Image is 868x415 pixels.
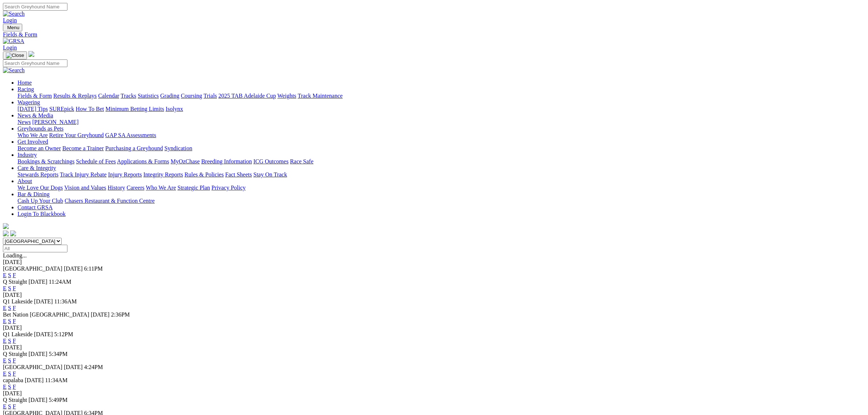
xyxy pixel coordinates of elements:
a: Purchasing a Greyhound [105,145,163,151]
a: Schedule of Fees [76,158,116,164]
a: How To Bet [76,106,104,112]
a: S [8,384,11,390]
a: Privacy Policy [211,185,246,191]
a: Bookings & Scratchings [17,158,74,164]
a: GAP SA Assessments [105,132,156,138]
a: Chasers Restaurant & Function Centre [65,198,155,204]
span: [GEOGRAPHIC_DATA] [3,265,62,272]
div: Industry [17,158,865,165]
a: S [8,371,11,377]
input: Search [3,59,67,67]
a: Breeding Information [201,158,252,164]
span: [DATE] [34,298,53,305]
div: Get Involved [17,145,865,152]
a: Greyhounds as Pets [17,125,63,132]
a: Vision and Values [64,185,106,191]
a: Statistics [138,93,159,99]
a: S [8,272,11,278]
a: Integrity Reports [143,171,183,178]
a: Contact GRSA [17,204,52,210]
input: Select date [3,245,67,252]
span: [GEOGRAPHIC_DATA] [3,364,62,370]
span: 5:12PM [54,331,73,337]
a: SUREpick [49,106,74,112]
span: 4:24PM [84,364,103,370]
a: E [3,403,7,410]
a: Syndication [164,145,192,151]
a: 2025 TAB Adelaide Cup [218,93,276,99]
img: logo-grsa-white.png [28,51,34,57]
span: 11:36AM [54,298,77,305]
a: Strategic Plan [178,185,210,191]
a: Login [3,17,17,23]
a: E [3,285,7,291]
a: Coursing [181,93,202,99]
span: 2:36PM [111,311,130,318]
a: S [8,318,11,324]
a: F [13,272,16,278]
a: Bar & Dining [17,191,50,197]
a: Track Maintenance [298,93,343,99]
span: [DATE] [25,377,44,383]
a: [PERSON_NAME] [32,119,78,125]
img: Search [3,11,25,17]
img: Search [3,67,25,74]
a: S [8,338,11,344]
a: Fields & Form [17,93,52,99]
a: Care & Integrity [17,165,56,171]
img: Close [6,53,24,58]
a: Applications & Forms [117,158,169,164]
button: Toggle navigation [3,24,22,31]
div: [DATE] [3,292,865,298]
img: facebook.svg [3,230,9,236]
div: [DATE] [3,344,865,351]
a: Get Involved [17,139,48,145]
span: Q Straight [3,397,27,403]
a: Racing [17,86,34,92]
img: twitter.svg [10,230,16,236]
a: Stewards Reports [17,171,58,178]
a: Industry [17,152,37,158]
span: 6:11PM [84,265,103,272]
a: E [3,371,7,377]
a: Stay On Track [253,171,287,178]
span: [DATE] [64,364,83,370]
span: [DATE] [64,265,83,272]
a: Results & Replays [53,93,97,99]
span: Q Straight [3,279,27,285]
a: Retire Your Greyhound [49,132,104,138]
a: S [8,305,11,311]
span: 5:49PM [49,397,68,403]
a: F [13,318,16,324]
a: E [3,357,7,364]
span: [DATE] [28,397,47,403]
span: Q1 Lakeside [3,298,32,305]
span: [DATE] [91,311,110,318]
div: [DATE] [3,259,865,265]
img: logo-grsa-white.png [3,223,9,229]
span: 11:24AM [49,279,71,285]
a: F [13,338,16,344]
a: About [17,178,32,184]
a: News & Media [17,112,53,119]
span: Q Straight [3,351,27,357]
a: Careers [126,185,144,191]
a: Race Safe [290,158,313,164]
a: Who We Are [17,132,48,138]
a: E [3,272,7,278]
span: [DATE] [34,331,53,337]
span: 5:34PM [49,351,68,357]
a: F [13,285,16,291]
a: Fields & Form [3,31,865,38]
div: [DATE] [3,325,865,331]
a: Weights [277,93,296,99]
div: [DATE] [3,390,865,397]
a: We Love Our Dogs [17,185,63,191]
span: Loading... [3,252,27,259]
a: E [3,318,7,324]
a: E [3,305,7,311]
input: Search [3,3,67,11]
div: News & Media [17,119,865,125]
a: Minimum Betting Limits [105,106,164,112]
a: Become a Trainer [62,145,104,151]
